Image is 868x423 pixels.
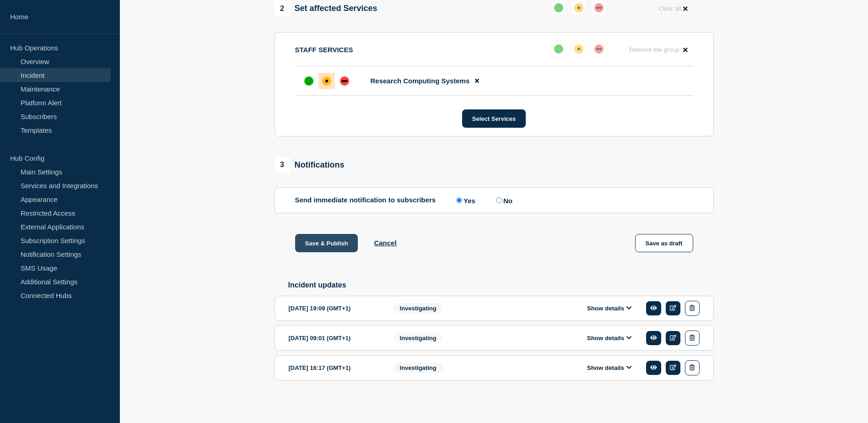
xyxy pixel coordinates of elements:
div: affected [322,76,331,86]
span: Investigating [394,363,442,373]
div: up [304,76,313,86]
button: Save & Publish [295,234,358,252]
button: up [550,41,567,57]
input: No [496,197,502,203]
div: down [340,76,349,86]
input: Yes [456,197,462,203]
p: STAFF SERVICES [295,46,353,54]
div: down [594,44,604,54]
span: 3 [275,157,290,173]
div: [DATE] 09:01 (GMT+1) [289,331,380,346]
div: [DATE] 19:09 (GMT+1) [289,301,380,316]
div: up [554,44,563,54]
label: Yes [454,196,475,205]
button: down [591,41,607,57]
button: Save as draft [635,234,693,252]
div: Notifications [275,157,345,173]
span: Investigating [394,303,442,314]
button: affected [571,41,587,57]
button: Show details [584,334,635,342]
p: Send immediate notification to subscribers [295,196,436,205]
button: Show details [584,304,635,312]
div: Send immediate notification to subscribers [295,196,693,205]
div: down [594,3,604,12]
div: up [554,3,563,12]
span: Remove the group [629,46,679,53]
h2: Incident updates [288,281,714,289]
button: Select Services [462,109,526,128]
div: affected [574,44,583,54]
button: Show details [584,364,635,372]
div: Set affected Services [275,1,377,16]
div: affected [574,3,583,12]
button: Remove the group [624,41,693,59]
div: [DATE] 16:17 (GMT+1) [289,360,380,375]
label: No [494,196,512,205]
span: Investigating [394,333,442,343]
span: Research Computing Systems [371,77,470,85]
button: Cancel [374,239,396,247]
span: 2 [275,1,290,16]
